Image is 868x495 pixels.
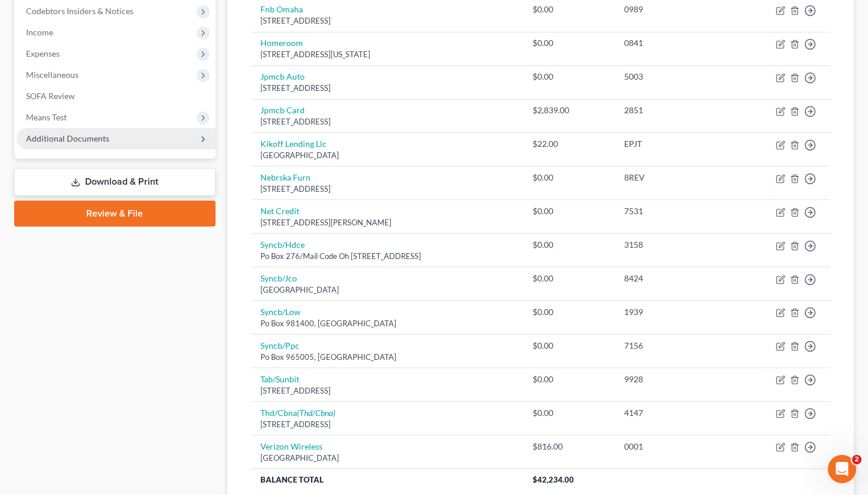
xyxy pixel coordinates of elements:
div: Po Box 981400, [GEOGRAPHIC_DATA] [260,318,514,329]
span: Codebtors Insiders & Notices [26,6,133,16]
div: $0.00 [533,205,605,217]
div: [STREET_ADDRESS] [260,116,514,127]
a: Kikoff Lending Llc [260,139,327,149]
div: 7156 [624,340,724,352]
div: 3158 [624,239,724,251]
div: [STREET_ADDRESS][PERSON_NAME] [260,217,514,228]
div: 5003 [624,71,724,83]
div: $0.00 [533,172,605,183]
div: $0.00 [533,306,605,318]
a: Syncb/Low [260,307,301,317]
span: 2 [852,455,862,464]
span: Miscellaneous [26,70,79,80]
a: Nebrska Furn [260,172,311,182]
div: [GEOGRAPHIC_DATA] [260,150,514,161]
div: 9928 [624,373,724,385]
a: Fnb Omaha [260,4,303,14]
div: 0001 [624,441,724,453]
div: EPJT [624,138,724,150]
div: $0.00 [533,407,605,419]
div: [STREET_ADDRESS] [260,83,514,94]
a: Jpmcb Card [260,105,305,115]
a: Syncb/Hdce [260,240,305,250]
span: $42,234.00 [533,475,574,484]
div: $0.00 [533,340,605,352]
div: $816.00 [533,441,605,453]
div: Po Box 276/Mail Code Oh [STREET_ADDRESS] [260,251,514,262]
div: [GEOGRAPHIC_DATA] [260,284,514,296]
a: SOFA Review [17,86,216,107]
div: Po Box 965005, [GEOGRAPHIC_DATA] [260,352,514,363]
div: 2851 [624,104,724,116]
span: SOFA Review [26,91,75,101]
a: Syncb/Ppc [260,340,299,350]
a: Verizon Wireless [260,441,322,451]
i: (Thd/Cbna) [297,408,335,418]
div: [STREET_ADDRESS] [260,183,514,195]
div: 7531 [624,205,724,217]
div: [STREET_ADDRESS] [260,385,514,396]
div: [STREET_ADDRESS] [260,419,514,430]
th: Balance Total [251,469,524,490]
div: 8424 [624,273,724,284]
div: [STREET_ADDRESS][US_STATE] [260,49,514,60]
div: 0989 [624,4,724,15]
span: Means Test [26,112,67,122]
div: $0.00 [533,239,605,251]
a: Jpmcb Auto [260,71,305,81]
a: Syncb/Jco [260,273,297,283]
a: Review & File [14,201,216,227]
a: Net Credit [260,206,299,216]
div: $0.00 [533,71,605,83]
div: $0.00 [533,273,605,284]
iframe: Intercom live chat [828,455,856,483]
div: $22.00 [533,138,605,150]
div: [GEOGRAPHIC_DATA] [260,453,514,464]
div: $2,839.00 [533,104,605,116]
span: Income [26,27,53,37]
div: 8REV [624,172,724,183]
a: Thd/Cbna(Thd/Cbna) [260,408,335,418]
div: [STREET_ADDRESS] [260,15,514,27]
div: 0841 [624,37,724,49]
div: 4147 [624,407,724,419]
div: 1939 [624,306,724,318]
a: Download & Print [14,168,216,196]
span: Additional Documents [26,133,109,143]
div: $0.00 [533,37,605,49]
div: $0.00 [533,373,605,385]
div: $0.00 [533,4,605,15]
a: Tab/Sunbit [260,374,299,384]
span: Expenses [26,48,60,58]
a: Homeroom [260,38,303,48]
